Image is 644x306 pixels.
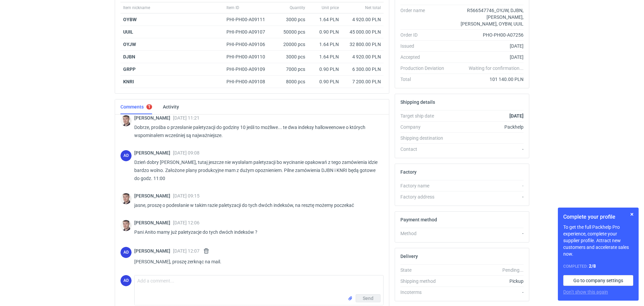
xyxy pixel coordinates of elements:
div: State [400,267,450,273]
span: [DATE] 09:15 [173,193,200,199]
span: [PERSON_NAME] [134,220,173,225]
span: [PERSON_NAME] [134,150,173,156]
div: - [450,146,524,152]
div: - [450,230,524,237]
strong: [DATE] [509,113,524,119]
h1: Complete your profile [563,213,633,221]
strong: OYJW [123,42,136,47]
button: Skip for now [628,210,636,218]
span: Item nickname [123,5,150,10]
div: Company [400,124,450,130]
div: Anita Dolczewska [120,150,132,161]
div: [DATE] [450,54,524,60]
img: Maciej Sikora [120,220,132,231]
h2: Delivery [400,254,418,259]
div: PHI-PH00-A09109 [226,66,272,73]
div: Accepted [400,54,450,60]
span: [DATE] 11:21 [173,115,200,121]
em: Pending... [502,267,524,273]
div: - [450,182,524,189]
div: Anita Dolczewska [120,275,132,286]
span: [DATE] 12:07 [173,248,200,254]
div: 1.64 PLN [311,41,339,48]
span: [PERSON_NAME] [134,248,173,254]
div: - [450,193,524,200]
img: Maciej Sikora [120,193,132,204]
div: R566547746_OYJW, DJBN, [PERSON_NAME], [PERSON_NAME], OYBW, UUIL [450,7,524,27]
div: 50000 pcs [274,26,308,38]
div: PHI-PH00-A09106 [226,41,272,48]
div: 45 000.00 PLN [344,29,381,35]
div: 1.64 PLN [311,16,339,23]
div: 0.90 PLN [311,66,339,73]
div: Production Deviation [400,65,450,72]
div: Factory name [400,182,450,189]
div: Shipping destination [400,135,450,141]
span: Item ID [226,5,239,10]
h2: Shipping details [400,99,435,105]
p: Pani Anito mamy już paletyzacje do tych dwóch indeksów ? [134,228,378,236]
div: Contact [400,146,450,152]
h2: Factory [400,169,417,175]
p: To get the full Packhelp Pro experience, complete your supplier profile. Attract new customers an... [563,224,633,257]
div: PHO-PH00-A07256 [450,32,524,38]
span: Send [363,296,373,301]
span: [DATE] 09:08 [173,150,200,156]
div: Issued [400,43,450,49]
a: Comments1 [120,99,152,114]
strong: KNRI [123,79,134,84]
div: Order name [400,7,450,27]
figcaption: AD [120,275,132,286]
div: 0.90 PLN [311,78,339,85]
div: 3000 pcs [274,13,308,26]
div: 8000 pcs [274,76,308,88]
div: 4 920.00 PLN [344,16,381,23]
div: 101 140.00 PLN [450,76,524,83]
span: Quantity [290,5,305,10]
strong: OYBW [123,17,137,22]
span: [PERSON_NAME] [134,115,173,121]
em: Waiting for confirmation... [469,65,524,72]
div: Order ID [400,32,450,38]
a: Activity [163,99,179,114]
div: PHI-PH00-A09107 [226,29,272,35]
div: PHI-PH00-A09111 [226,16,272,23]
span: Net total [365,5,381,10]
div: 7 200.00 PLN [344,78,381,85]
div: 1.64 PLN [311,53,339,60]
div: Method [400,230,450,237]
div: Target ship date [400,113,450,119]
strong: 2 / 8 [589,263,596,269]
button: Send [356,294,381,302]
p: Dobrze, prośba o przesłanie paletyzacji do godziny 10 jeśli to możliwe... te dwa indeksy hallowee... [134,123,378,139]
figcaption: AD [120,247,132,258]
div: 6 300.00 PLN [344,66,381,73]
img: Maciej Sikora [120,115,132,126]
h2: Payment method [400,217,437,222]
div: [DATE] [450,43,524,49]
div: 3000 pcs [274,51,308,63]
div: 1 [148,104,150,109]
div: Completed: [563,263,633,270]
p: jasne, proszę o podesłanie w takim razie paletyzacji do tych dwóch indeksów, na resztę możemy poc... [134,201,378,209]
div: PHI-PH00-A09108 [226,78,272,85]
div: Factory address [400,193,450,200]
p: [PERSON_NAME], proszę zerknąc na mail. [134,258,378,266]
div: Pickup [450,278,524,285]
figcaption: AD [120,150,132,161]
span: Unit price [322,5,339,10]
a: Go to company settings [563,275,633,286]
div: Shipping method [400,278,450,285]
strong: UUIL [123,29,133,35]
strong: DJBN [123,54,135,59]
div: Total [400,76,450,83]
p: Dzień dobry [PERSON_NAME], tutaj jeszcze nie wysłałam paletyzacji bo wycinanie opakowań z tego za... [134,158,378,182]
div: 20000 pcs [274,38,308,51]
span: [PERSON_NAME] [134,193,173,199]
div: 0.90 PLN [311,29,339,35]
div: Packhelp [450,124,524,130]
span: [DATE] 12:06 [173,220,200,225]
